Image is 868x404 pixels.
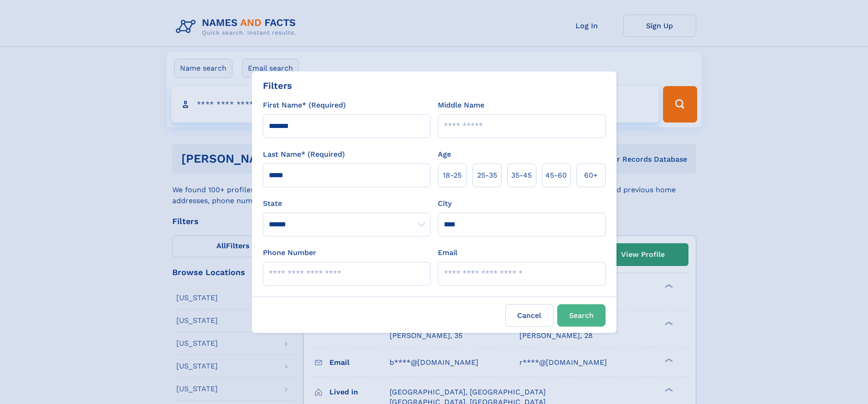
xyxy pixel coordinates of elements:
label: Email [438,247,457,258]
label: State [263,198,431,209]
label: Cancel [505,304,554,327]
span: 60+ [584,170,598,181]
label: Last Name* (Required) [263,149,345,160]
span: 35‑45 [511,170,532,181]
label: City [438,198,452,209]
span: 25‑35 [477,170,497,181]
label: First Name* (Required) [263,100,346,111]
label: Middle Name [438,100,484,111]
label: Age [438,149,451,160]
label: Phone Number [263,247,316,258]
button: Search [557,304,606,327]
div: Filters [263,79,292,92]
span: 45‑60 [545,170,567,181]
span: 18‑25 [443,170,462,181]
